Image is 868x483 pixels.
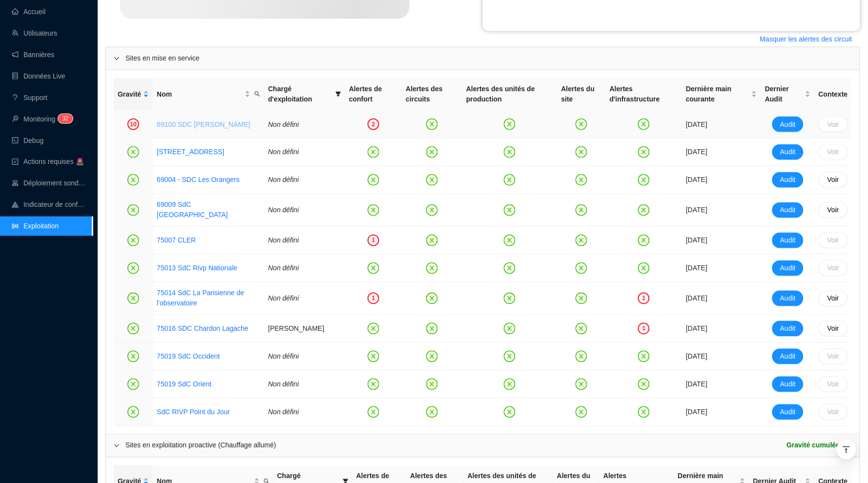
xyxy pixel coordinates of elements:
[504,235,516,246] span: close-circle
[819,291,848,306] button: Voir
[106,47,860,70] div: Sites en mise en service
[576,235,587,246] span: close-circle
[268,84,331,104] span: Chargé d'exploitation
[157,176,240,184] a: 69004 - SDC Les Orangers
[682,194,761,227] td: [DATE]
[682,111,761,139] td: [DATE]
[157,288,260,309] a: 75014 SdC La Parisienne de l'observatoire
[268,408,299,416] span: Non défini
[827,324,839,334] span: Voir
[504,174,516,186] span: close-circle
[268,264,299,272] span: Non défini
[157,148,224,156] a: [STREET_ADDRESS]
[368,293,379,304] div: 1
[780,120,796,130] span: Audit
[157,324,248,334] a: 75016 SDC Chardon Lagache
[819,349,848,364] button: Voir
[558,78,606,111] th: Alertes du site
[638,174,650,186] span: close-circle
[576,119,587,130] span: close-circle
[157,201,228,219] a: 69009 SdC [GEOGRAPHIC_DATA]
[827,147,839,158] span: Voir
[127,204,139,216] span: close-circle
[368,119,379,130] div: 2
[65,115,69,122] span: 2
[368,379,379,390] span: close-circle
[114,78,153,111] th: Gravité
[504,323,516,335] span: close-circle
[426,235,438,246] span: close-circle
[268,206,299,214] span: Non défini
[638,379,650,390] span: close-circle
[576,174,587,186] span: close-circle
[12,201,86,209] a: heat-mapIndicateur de confort
[638,119,650,130] span: close-circle
[268,353,299,361] span: Non défini
[402,78,462,111] th: Alertes des circuits
[682,255,761,282] td: [DATE]
[12,115,70,123] a: monitorMonitoring32
[426,406,438,418] span: close-circle
[368,146,379,158] span: close-circle
[772,377,804,392] button: Audit
[504,293,516,304] span: close-circle
[157,352,220,362] a: 75019 SdC Occident
[772,321,804,337] button: Audit
[576,293,587,304] span: close-circle
[426,204,438,216] span: close-circle
[268,237,299,244] span: Non défini
[426,379,438,390] span: close-circle
[127,351,139,362] span: close-circle
[127,293,139,304] span: close-circle
[815,78,852,111] th: Contexte
[819,233,848,248] button: Voir
[682,399,761,426] td: [DATE]
[772,117,804,132] button: Audit
[426,119,438,130] span: close-circle
[368,323,379,335] span: close-circle
[12,159,19,165] span: check-square
[576,406,587,418] span: close-circle
[638,406,650,418] span: close-circle
[780,352,796,362] span: Audit
[504,204,516,216] span: close-circle
[462,78,558,111] th: Alertes des unités de production
[368,262,379,274] span: close-circle
[12,8,45,16] a: homeAccueil
[780,205,796,216] span: Audit
[153,78,264,111] th: Nom
[682,166,761,194] td: [DATE]
[638,323,650,335] div: 1
[827,175,839,185] span: Voir
[504,351,516,362] span: close-circle
[780,407,796,418] span: Audit
[426,174,438,186] span: close-circle
[268,121,299,128] span: Non défini
[12,180,86,187] a: clusterDéploiement sondes
[268,325,324,333] span: [PERSON_NAME]
[576,262,587,274] span: close-circle
[127,146,139,158] span: close-circle
[345,78,402,111] th: Alertes de confort
[268,148,299,156] span: Non défini
[368,351,379,362] span: close-circle
[157,120,250,130] a: 69100 SDC [PERSON_NAME]
[114,56,120,61] span: expanded
[606,78,682,111] th: Alertes d'infrastructure
[426,146,438,158] span: close-circle
[638,351,650,362] span: close-circle
[157,236,196,246] a: 75007 CLER
[682,139,761,166] td: [DATE]
[827,294,839,304] span: Voir
[576,204,587,216] span: close-circle
[504,379,516,390] span: close-circle
[576,351,587,362] span: close-circle
[127,323,139,335] span: close-circle
[157,381,211,388] a: 75019 SdC Orient
[157,89,243,100] span: Nom
[827,380,839,390] span: Voir
[576,323,587,335] span: close-circle
[638,262,650,274] span: close-circle
[268,176,299,184] span: Non défini
[426,262,438,274] span: close-circle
